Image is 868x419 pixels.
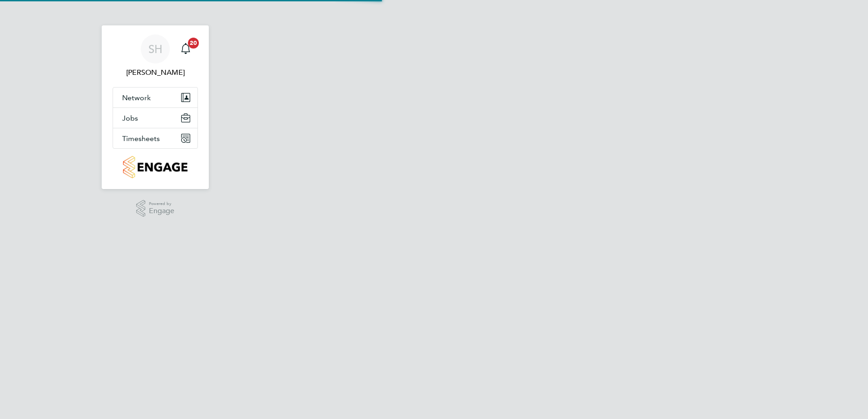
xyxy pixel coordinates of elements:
span: Engage [149,207,174,215]
nav: Main navigation [102,25,209,189]
a: SH[PERSON_NAME] [113,34,198,78]
img: countryside-properties-logo-retina.png [123,156,187,178]
span: Jobs [122,114,138,122]
span: Network [122,93,151,102]
a: Go to home page [113,156,198,178]
span: 20 [188,38,199,49]
button: Timesheets [113,128,197,148]
span: Powered by [149,200,174,208]
span: Timesheets [122,134,160,143]
button: Jobs [113,108,197,128]
button: Network [113,88,197,107]
span: SH [148,43,163,55]
a: 20 [177,34,195,63]
span: Sam Hutchinson [113,67,198,78]
a: Powered byEngage [136,200,175,217]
